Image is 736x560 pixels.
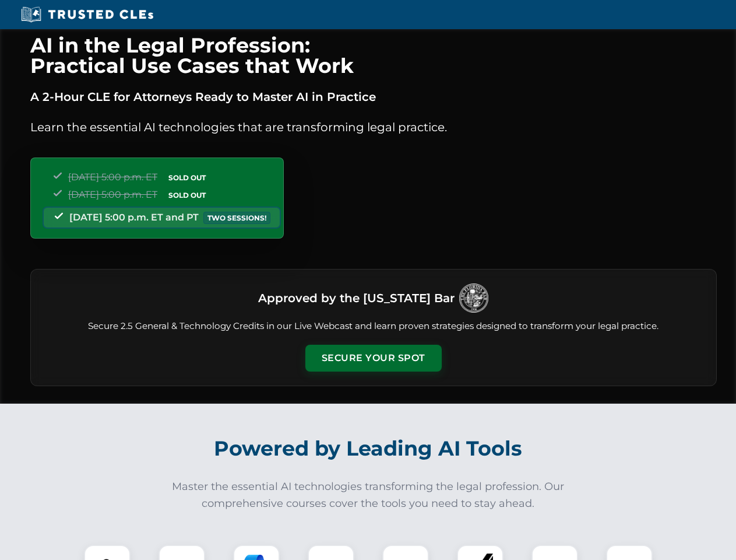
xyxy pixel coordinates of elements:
h3: Approved by the [US_STATE] Bar [258,288,455,309]
span: SOLD OUT [164,189,210,201]
p: Secure 2.5 General & Technology Credits in our Live Webcast and learn proven strategies designed ... [45,320,702,333]
img: Logo [459,283,488,313]
p: A 2-Hour CLE for Attorneys Ready to Master AI in Practice [30,87,717,106]
img: Trusted CLEs [17,6,157,23]
h2: Powered by Leading AI Tools [45,428,691,469]
span: SOLD OUT [164,171,210,184]
h1: AI in the Legal Profession: Practical Use Cases that Work [30,35,717,76]
p: Master the essential AI technologies transforming the legal profession. Our comprehensive courses... [164,478,572,512]
span: [DATE] 5:00 p.m. ET [68,189,157,200]
button: Secure Your Spot [305,345,442,372]
span: [DATE] 5:00 p.m. ET [68,171,157,183]
p: Learn the essential AI technologies that are transforming legal practice. [30,118,717,136]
